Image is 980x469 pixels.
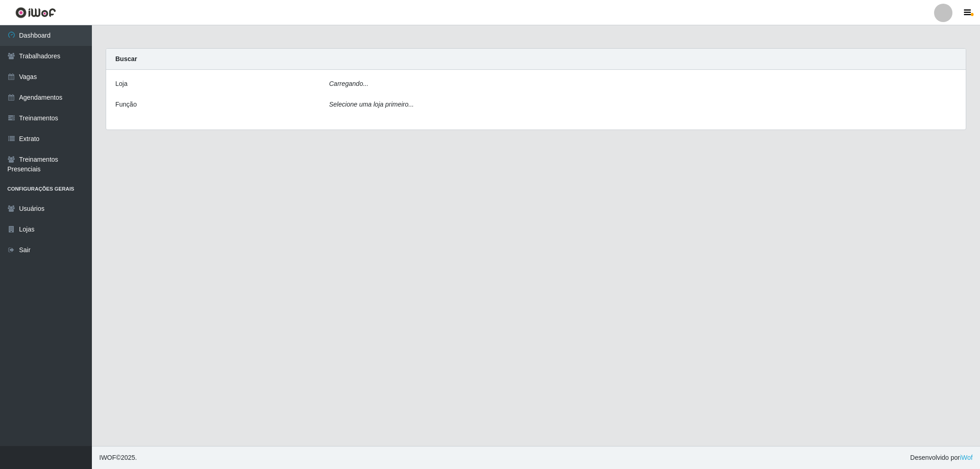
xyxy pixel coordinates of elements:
i: Carregando... [329,80,368,87]
strong: Buscar [115,55,137,62]
span: Desenvolvido por [910,453,973,463]
label: Função [115,100,137,109]
img: CoreUI Logo [15,7,56,18]
label: Loja [115,79,127,89]
span: IWOF [99,454,116,461]
i: Selecione uma loja primeiro... [329,101,414,108]
span: © 2025 . [99,453,137,463]
a: iWof [960,454,973,461]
